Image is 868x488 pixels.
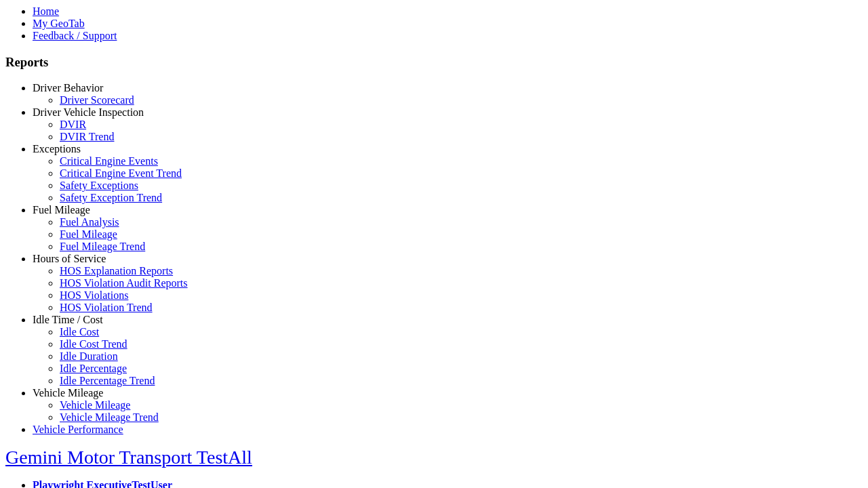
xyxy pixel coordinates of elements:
a: Idle Time / Cost [33,314,103,325]
a: Critical Engine Event Trend [60,167,182,179]
a: Home [33,5,59,17]
h3: Reports [5,55,863,70]
a: Fuel Mileage Trend [60,241,145,252]
a: Driver Behavior [33,82,103,94]
a: My GeoTab [33,18,85,29]
a: Hours of Service [33,253,106,264]
a: DVIR Trend [60,131,114,142]
a: Vehicle Mileage [60,399,130,411]
a: Safety Exception Trend [60,192,162,203]
a: HOS Violation Trend [60,302,153,313]
a: HOS Explanation Reports [60,265,173,277]
a: Idle Duration [60,350,118,362]
a: Exceptions [33,143,81,155]
a: Gemini Motor Transport TestAll [5,447,252,468]
a: HOS Violation Audit Reports [60,277,188,289]
a: Fuel Analysis [60,216,119,228]
a: Driver Vehicle Inspection [33,106,144,118]
a: Critical Engine Events [60,155,158,167]
a: Fuel Mileage [33,204,90,216]
a: Feedback / Support [33,30,117,41]
a: HOS Violations [60,289,128,301]
a: Idle Percentage [60,363,127,374]
a: Driver Scorecard [60,94,134,106]
a: Idle Cost Trend [60,338,127,350]
a: Vehicle Mileage [33,387,103,399]
a: DVIR [60,119,86,130]
a: Safety Exceptions [60,180,138,191]
a: Fuel Mileage [60,228,117,240]
a: Vehicle Mileage Trend [60,411,159,423]
a: Vehicle Performance [33,424,123,435]
a: Idle Cost [60,326,99,338]
a: Idle Percentage Trend [60,375,155,386]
